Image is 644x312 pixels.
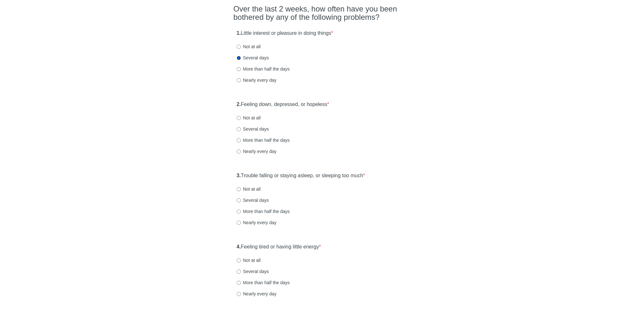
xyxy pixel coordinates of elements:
[237,116,241,120] input: Not at all
[237,291,277,297] label: Nearly every day
[237,78,241,82] input: Nearly every day
[237,292,241,296] input: Nearly every day
[237,198,241,202] input: Several days
[237,270,241,274] input: Several days
[237,219,277,226] label: Nearly every day
[237,243,321,251] label: Feeling tired or having little energy
[237,66,290,72] label: More than half the days
[237,172,365,179] label: Trouble falling or staying asleep, or sleeping too much
[237,67,241,71] input: More than half the days
[237,187,241,191] input: Not at all
[237,197,269,203] label: Several days
[237,115,261,121] label: Not at all
[237,138,241,142] input: More than half the days
[237,149,241,154] input: Nearly every day
[237,102,241,107] strong: 2.
[237,208,290,215] label: More than half the days
[237,268,269,275] label: Several days
[237,101,329,108] label: Feeling down, depressed, or hopeless
[237,43,261,50] label: Not at all
[237,258,241,263] input: Not at all
[237,77,277,83] label: Nearly every day
[237,127,241,131] input: Several days
[237,281,241,285] input: More than half the days
[234,5,411,22] h2: Over the last 2 weeks, how often have you been bothered by any of the following problems?
[237,209,241,214] input: More than half the days
[237,279,290,286] label: More than half the days
[237,137,290,143] label: More than half the days
[237,257,261,263] label: Not at all
[237,56,241,60] input: Several days
[237,30,241,36] strong: 1.
[237,244,241,249] strong: 4.
[237,126,269,132] label: Several days
[237,173,241,178] strong: 3.
[237,55,269,61] label: Several days
[237,148,277,155] label: Nearly every day
[237,221,241,225] input: Nearly every day
[237,45,241,49] input: Not at all
[237,30,333,37] label: Little interest or pleasure in doing things
[237,186,261,192] label: Not at all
